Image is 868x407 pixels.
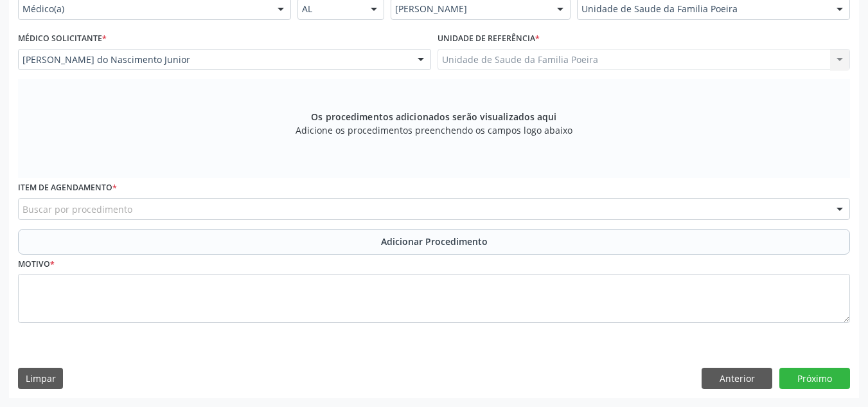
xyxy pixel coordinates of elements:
label: Item de agendamento [18,178,117,198]
span: Adicione os procedimentos preenchendo os campos logo abaixo [296,123,572,137]
span: Os procedimentos adicionados serão visualizados aqui [311,110,556,123]
label: Motivo [18,255,55,275]
label: Médico Solicitante [18,29,107,49]
button: Próximo [779,368,850,390]
button: Adicionar Procedimento [18,229,850,255]
span: [PERSON_NAME] [395,3,544,15]
span: Adicionar Procedimento [381,235,488,248]
button: Anterior [702,368,772,390]
label: Unidade de referência [438,29,540,49]
span: Unidade de Saude da Familia Poeira [581,3,824,15]
span: Médico(a) [22,3,265,15]
span: [PERSON_NAME] do Nascimento Junior [22,53,405,66]
span: AL [302,3,358,15]
span: Buscar por procedimento [22,203,132,216]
